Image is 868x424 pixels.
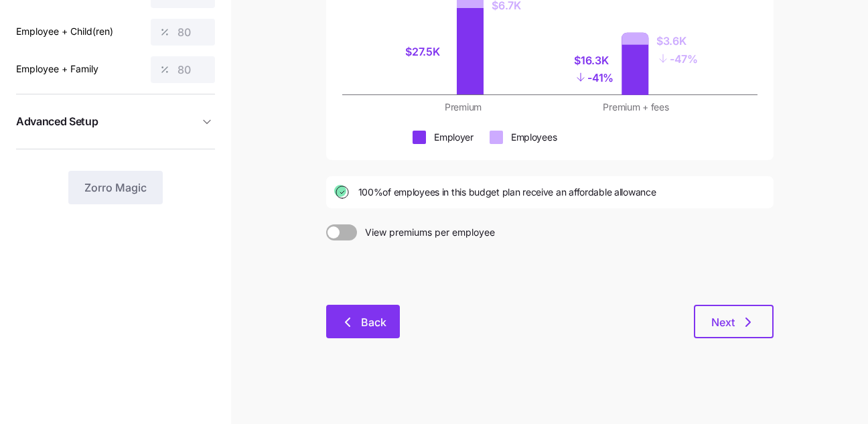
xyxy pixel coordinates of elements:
[434,131,474,144] div: Employer
[385,100,542,114] div: Premium
[405,44,449,60] div: $27.5K
[656,50,698,68] div: - 47%
[68,171,163,204] button: Zorro Magic
[574,52,613,69] div: $16.3K
[357,224,495,240] span: View premiums per employee
[16,113,98,130] span: Advanced Setup
[16,24,113,39] label: Employee + Child(ren)
[694,305,774,338] button: Next
[16,62,98,76] label: Employee + Family
[511,131,557,144] div: Employees
[656,33,698,50] div: $3.6K
[326,305,400,338] button: Back
[361,314,386,330] span: Back
[711,314,735,330] span: Next
[358,186,656,199] span: 100% of employees in this budget plan receive an affordable allowance
[84,180,147,196] span: Zorro Magic
[558,100,715,114] div: Premium + fees
[574,68,613,86] div: - 41%
[16,105,215,138] button: Advanced Setup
